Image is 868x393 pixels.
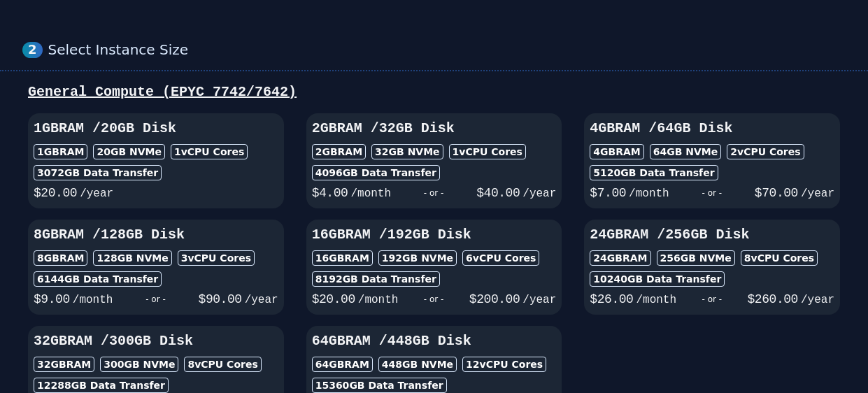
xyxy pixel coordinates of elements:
[398,290,469,309] div: - or -
[629,187,669,200] span: /month
[178,250,255,266] div: 3 vCPU Cores
[676,290,747,309] div: - or -
[584,113,840,208] button: 4GBRAM /64GB Disk4GBRAM64GB NVMe2vCPU Cores5120GB Data Transfer$7.00/month- or -$70.00/year
[590,250,650,266] div: 24GB RAM
[34,165,162,180] div: 3072 GB Data Transfer
[590,119,834,138] h3: 4GB RAM / 64 GB Disk
[34,225,278,245] h3: 8GB RAM / 128 GB Disk
[28,113,284,208] button: 1GBRAM /20GB Disk1GBRAM20GB NVMe1vCPU Cores3072GB Data Transfer$20.00/year
[312,186,348,200] span: $ 4.00
[462,250,539,266] div: 6 vCPU Cores
[584,220,840,315] button: 24GBRAM /256GB Disk24GBRAM256GB NVMe8vCPU Cores10240GB Data Transfer$26.00/month- or -$260.00/year
[184,357,261,372] div: 8 vCPU Cores
[755,186,798,200] span: $ 70.00
[312,292,355,306] span: $ 20.00
[73,294,113,306] span: /month
[371,144,443,159] div: 32 GB NVMe
[34,119,278,138] h3: 1GB RAM / 20 GB Disk
[378,357,457,372] div: 448 GB NVMe
[34,144,87,159] div: 1GB RAM
[199,292,242,306] span: $ 90.00
[522,294,556,306] span: /year
[34,250,87,266] div: 8GB RAM
[378,250,457,266] div: 192 GB NVMe
[306,113,562,208] button: 2GBRAM /32GB Disk2GBRAM32GB NVMe1vCPU Cores4096GB Data Transfer$4.00/month- or -$40.00/year
[100,357,178,372] div: 300 GB NVMe
[312,357,373,372] div: 64GB RAM
[462,357,546,372] div: 12 vCPU Cores
[358,294,399,306] span: /month
[741,250,818,266] div: 8 vCPU Cores
[476,186,520,200] span: $ 40.00
[34,292,70,306] span: $ 9.00
[28,220,284,315] button: 8GBRAM /128GB Disk8GBRAM128GB NVMe3vCPU Cores6144GB Data Transfer$9.00/month- or -$90.00/year
[306,220,562,315] button: 16GBRAM /192GB Disk16GBRAM192GB NVMe6vCPU Cores8192GB Data Transfer$20.00/month- or -$200.00/year
[312,271,440,287] div: 8192 GB Data Transfer
[312,378,447,393] div: 15360 GB Data Transfer
[312,331,557,351] h3: 64GB RAM / 448 GB Disk
[93,250,171,266] div: 128 GB NVMe
[350,187,391,200] span: /month
[636,294,676,306] span: /month
[727,144,804,159] div: 2 vCPU Cores
[80,187,113,200] span: /year
[590,271,725,287] div: 10240 GB Data Transfer
[590,144,643,159] div: 4GB RAM
[245,294,278,306] span: /year
[469,292,520,306] span: $ 200.00
[312,144,366,159] div: 2GB RAM
[312,250,373,266] div: 16GB RAM
[590,165,718,180] div: 5120 GB Data Transfer
[590,186,626,200] span: $ 7.00
[801,187,834,200] span: /year
[34,357,94,372] div: 32GB RAM
[590,225,834,245] h3: 24GB RAM / 256 GB Disk
[657,250,735,266] div: 256 GB NVMe
[34,186,77,200] span: $ 20.00
[22,83,846,102] div: General Compute (EPYC 7742/7642)
[34,331,278,351] h3: 32GB RAM / 300 GB Disk
[48,41,846,59] div: Select Instance Size
[449,144,526,159] div: 1 vCPU Cores
[93,144,165,159] div: 20 GB NVMe
[113,290,198,309] div: - or -
[312,165,440,180] div: 4096 GB Data Transfer
[801,294,834,306] span: /year
[747,292,797,306] span: $ 260.00
[34,271,162,287] div: 6144 GB Data Transfer
[312,119,557,138] h3: 2GB RAM / 32 GB Disk
[312,225,557,245] h3: 16GB RAM / 192 GB Disk
[590,292,633,306] span: $ 26.00
[34,378,169,393] div: 12288 GB Data Transfer
[22,42,43,58] div: 2
[391,183,476,203] div: - or -
[522,187,556,200] span: /year
[669,183,755,203] div: - or -
[171,144,248,159] div: 1 vCPU Cores
[650,144,722,159] div: 64 GB NVMe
